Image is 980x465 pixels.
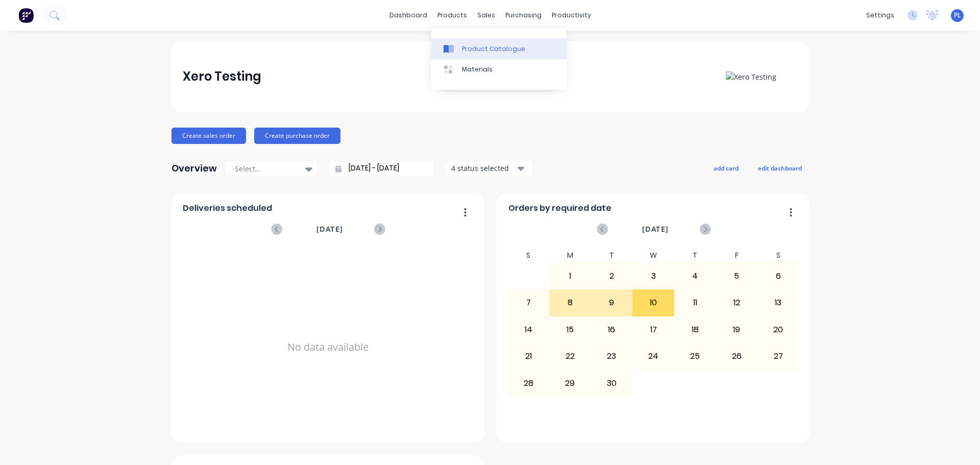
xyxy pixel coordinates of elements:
div: 17 [633,317,674,342]
div: Overview [171,158,217,179]
div: 20 [758,317,799,342]
div: 4 [675,263,716,289]
div: T [674,248,716,263]
button: add card [707,161,745,175]
span: PL [954,11,961,20]
div: 22 [550,344,591,369]
div: F [716,248,757,263]
div: 14 [508,317,549,342]
div: 3 [633,263,674,289]
div: sales [472,8,500,23]
div: 7 [508,290,549,315]
div: 15 [550,317,591,342]
div: 23 [592,344,632,369]
div: 27 [758,344,799,369]
div: S [757,248,799,263]
div: 5 [716,263,757,289]
button: Create purchase order [254,128,340,144]
div: 12 [716,290,757,315]
div: 30 [592,370,632,396]
div: Xero Testing [183,66,261,87]
div: 9 [592,290,632,315]
div: 19 [716,317,757,342]
div: No data available [183,248,474,446]
div: settings [861,8,899,23]
div: 11 [675,290,716,315]
div: 13 [758,290,799,315]
div: 25 [675,344,716,369]
a: Materials [431,59,567,80]
div: 16 [592,317,632,342]
div: 8 [550,290,591,315]
button: Create sales order [171,128,246,144]
img: Factory [18,8,34,23]
span: Orders by required date [508,202,611,214]
a: dashboard [384,8,432,23]
span: Deliveries scheduled [183,202,272,214]
button: 4 status selected [446,161,532,176]
div: products [432,8,472,23]
button: edit dashboard [751,161,808,175]
div: Product Catalogue [462,44,525,54]
div: 18 [675,317,716,342]
div: 1 [550,263,591,289]
img: Xero Testing [726,71,776,82]
div: 6 [758,263,799,289]
div: productivity [547,8,596,23]
div: S [508,248,550,263]
span: [DATE] [642,224,669,235]
div: T [591,248,633,263]
a: Product Catalogue [431,38,567,59]
div: purchasing [500,8,547,23]
div: 28 [508,370,549,396]
div: 10 [633,290,674,315]
div: W [632,248,674,263]
div: 4 status selected [451,163,516,174]
div: 21 [508,344,549,369]
div: 29 [550,370,591,396]
span: [DATE] [316,224,343,235]
div: 2 [592,263,632,289]
div: 26 [716,344,757,369]
div: Materials [462,65,493,74]
div: M [549,248,591,263]
div: 24 [633,344,674,369]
